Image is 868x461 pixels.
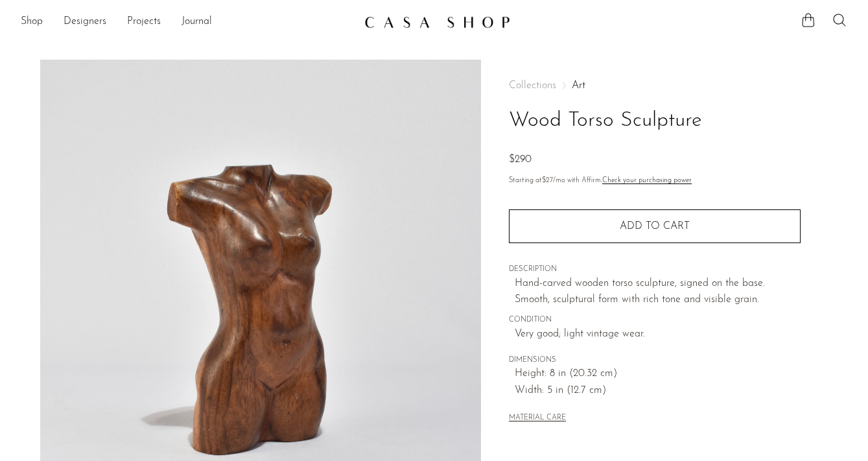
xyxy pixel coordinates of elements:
[515,366,801,383] span: Height: 8 in (20.32 cm)
[509,80,801,91] nav: Breadcrumbs
[64,14,106,30] a: Designers
[509,175,801,187] p: Starting at /mo with Affirm.
[509,355,801,366] span: DIMENSIONS
[572,80,585,91] a: Art
[21,11,354,33] ul: NEW HEADER MENU
[509,264,801,276] span: DESCRIPTION
[515,326,801,343] span: Very good; light vintage wear.
[21,14,43,30] a: Shop
[127,14,161,30] a: Projects
[182,14,212,30] a: Journal
[509,104,801,137] h1: Wood Torso Sculpture
[509,314,801,326] span: CONDITION
[21,11,354,33] nav: Desktop navigation
[509,209,801,243] button: Add to cart
[515,276,801,309] p: Hand-carved wooden torso sculpture, signed on the base. Smooth, sculptural form with rich tone an...
[542,177,553,184] span: $27
[509,414,566,423] button: MATERIAL CARE
[620,221,690,231] span: Add to cart
[602,177,692,184] a: Check your purchasing power - Learn more about Affirm Financing (opens in modal)
[515,383,801,399] span: Width: 5 in (12.7 cm)
[509,80,556,91] span: Collections
[509,154,532,165] span: $290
